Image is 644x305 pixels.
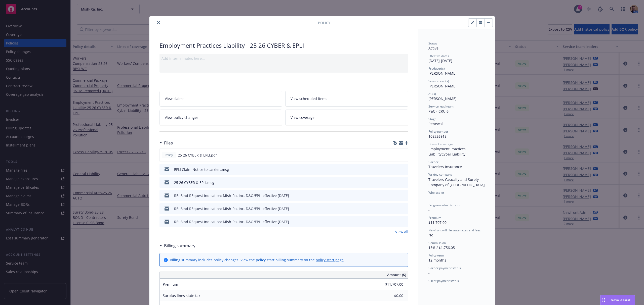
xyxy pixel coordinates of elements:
span: [PERSON_NAME] [428,96,457,101]
button: preview file [402,206,406,211]
button: preview file [402,180,406,185]
span: Premium [428,216,441,220]
span: 15% / $1,756.05 [428,245,455,250]
span: $11,707.00 [428,220,447,225]
span: Employment Practices Liability [428,146,467,157]
span: Service lead(s) [428,79,449,83]
span: [PERSON_NAME] [428,84,457,88]
span: Stage [428,117,436,121]
span: - [428,271,430,275]
button: download file [394,167,398,172]
button: preview file [401,152,406,158]
a: policy start page [316,258,344,262]
a: View coverage [285,110,408,125]
div: 25 26 CYBER & EPLI.msg [174,180,214,185]
span: View coverage [291,115,314,120]
button: download file [394,180,398,185]
div: [DATE] - [DATE] [428,54,485,63]
span: Nova Assist [611,298,631,302]
a: View policy changes [159,110,283,125]
span: View policy changes [165,115,198,120]
div: RE: Bind REquest Indication: Mish-Ra, Inc. D&O/EPLI effective [DATE] [174,193,289,198]
span: Newfront will file state taxes and fees [428,228,481,232]
span: Status [428,41,437,45]
span: Renewal [428,121,443,126]
span: Premium [163,282,178,287]
div: RE: Bind REquest Indication: Mish-Ra, Inc. D&O/EPLI effective [DATE] [174,219,289,224]
span: Effective dates [428,54,449,58]
span: Wholesaler [428,190,444,195]
span: View scheduled items [291,96,327,101]
span: Service lead team [428,104,454,109]
a: View claims [159,91,283,107]
span: Travelers Casualty and Surety Company of [GEOGRAPHIC_DATA] [428,177,485,187]
span: Program administrator [428,203,461,207]
span: 108326918 [428,134,447,139]
div: Drag to move [600,295,607,305]
span: Carrier payment status [428,266,461,270]
span: Writing company [428,172,452,177]
span: Cyber Liability [441,152,465,157]
div: EPLI Claim Notice to carrier..msg [174,167,229,172]
span: Lines of coverage [428,142,453,146]
span: 12 months [428,258,446,263]
span: - [428,208,430,212]
button: Nova Assist [600,295,635,305]
span: Policy number [428,129,448,134]
span: - [428,195,430,200]
span: Amount ($) [387,272,406,277]
span: Client payment status [428,279,459,283]
h3: Files [164,140,173,146]
span: Active [428,46,438,50]
span: - [428,283,430,288]
input: 0.00 [374,281,406,288]
button: download file [394,219,398,224]
div: Files [159,140,173,146]
span: Surplus lines state tax [163,293,200,298]
button: close [155,20,162,26]
span: Policy term [428,253,444,258]
span: P&C - CRU 6 [428,109,449,114]
span: Carrier [428,160,438,164]
span: AC(s) [428,92,436,96]
span: View claims [165,96,184,101]
div: Billing summary [159,242,195,249]
div: Add internal notes here... [162,56,406,61]
button: preview file [402,193,406,198]
a: View scheduled items [285,91,408,107]
span: Policy [164,153,174,157]
div: Billing summary includes policy changes. View the policy start billing summary on the . [170,257,345,263]
a: View all [395,229,408,234]
button: preview file [402,219,406,224]
button: download file [393,152,397,158]
h3: Billing summary [164,242,195,249]
span: 25 26 CYBER & EPLI.pdf [178,152,217,158]
div: Employment Practices Liability - 25 26 CYBER & EPLI [159,41,408,50]
span: Commission [428,241,446,245]
button: download file [394,206,398,211]
span: Travelers Insurance [428,164,462,169]
button: download file [394,193,398,198]
input: 0.00 [374,292,406,299]
span: Producer(s) [428,66,445,71]
div: RE: Bind REquest Indication: Mish-Ra, Inc. D&O/EPLI effective [DATE] [174,206,289,211]
button: preview file [402,167,406,172]
span: [PERSON_NAME] [428,71,457,76]
span: No [428,233,433,237]
span: Policy [318,20,330,25]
